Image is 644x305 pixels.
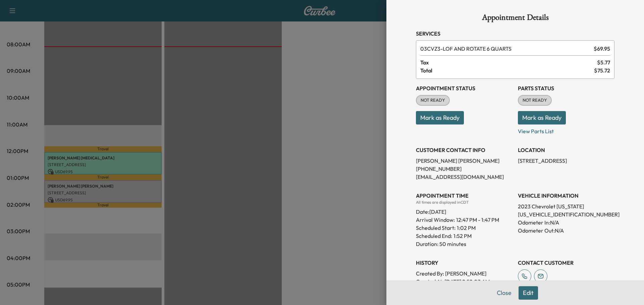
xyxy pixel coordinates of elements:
[416,84,513,92] h3: Appointment Status
[416,240,513,248] p: Duration: 50 minutes
[416,269,513,277] p: Created By : [PERSON_NAME]
[416,200,513,205] div: All times are displayed in CDT
[416,224,455,232] p: Scheduled Start:
[416,216,513,224] p: Arrival Window:
[416,111,464,124] button: Mark as Ready
[416,192,513,200] h3: APPOINTMENT TIME
[518,146,614,154] h3: LOCATION
[416,173,513,181] p: [EMAIL_ADDRESS][DOMAIN_NAME]
[518,84,614,92] h3: Parts Status
[416,205,513,216] div: Date: [DATE]
[416,232,452,240] p: Scheduled End:
[519,97,551,104] span: NOT READY
[518,259,614,267] h3: CONTACT CUSTOMER
[518,210,614,218] p: [US_VEHICLE_IDENTIFICATION_NUMBER]
[416,146,513,154] h3: CUSTOMER CONTACT INFO
[416,259,513,267] h3: History
[456,216,499,224] span: 12:47 PM - 1:47 PM
[518,202,614,210] p: 2023 Chevrolet [US_STATE]
[416,157,513,165] p: [PERSON_NAME] [PERSON_NAME]
[518,124,614,135] p: View Parts List
[518,192,614,200] h3: VEHICLE INFORMATION
[594,45,610,53] span: $ 69.95
[457,224,476,232] p: 1:02 PM
[416,165,513,173] p: [PHONE_NUMBER]
[594,66,610,74] span: $ 75.72
[416,277,513,286] p: Created At : [DATE] 9:52:03 AM
[420,45,591,53] span: LOF AND ROTATE 6 QUARTS
[417,97,449,104] span: NOT READY
[518,226,614,235] p: Odometer Out: N/A
[492,286,516,300] button: Close
[420,66,594,74] span: Total
[420,58,597,66] span: Tax
[519,286,538,300] button: Edit
[597,58,610,66] span: $ 5.77
[416,30,614,38] h3: Services
[518,157,614,165] p: [STREET_ADDRESS]
[453,232,472,240] p: 1:52 PM
[416,13,614,24] h1: Appointment Details
[518,111,566,124] button: Mark as Ready
[518,218,614,226] p: Odometer In: N/A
